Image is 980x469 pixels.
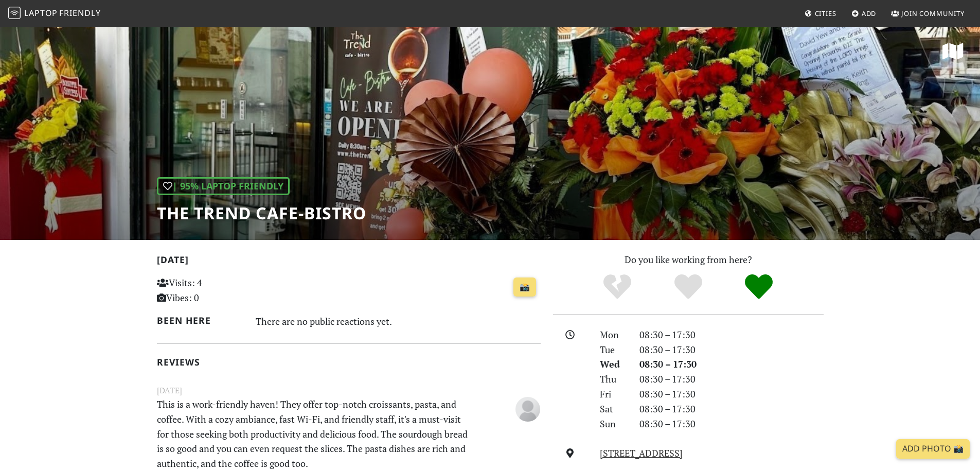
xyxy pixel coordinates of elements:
div: Fri [594,387,633,402]
span: Anonymous [515,402,540,414]
div: 08:30 – 17:30 [633,357,830,372]
h1: The Trend cafe-bistro [157,203,366,223]
h2: Reviews [157,357,541,368]
div: 08:30 – 17:30 [633,402,830,416]
div: Mon [594,327,633,342]
h2: Been here [157,315,244,326]
span: Laptop [24,7,58,19]
img: blank-535327c66bd565773addf3077783bbfce4b00ec00e9fd257753287c682c7fa38.png [515,397,540,422]
p: Do you like working from here? [553,252,824,267]
img: LaptopFriendly [8,7,21,19]
div: 08:30 – 17:30 [633,416,830,431]
p: Visits: 4 Vibes: 0 [157,275,277,305]
div: Definitely! [723,273,794,301]
span: Join Community [901,9,965,18]
span: Add [862,9,877,18]
a: LaptopFriendly LaptopFriendly [8,5,101,23]
a: Join Community [887,4,969,23]
span: Friendly [59,7,100,19]
a: Add Photo 📸 [896,439,970,459]
small: [DATE] [151,384,547,397]
div: | 95% Laptop Friendly [157,177,290,195]
div: There are no public reactions yet. [256,313,541,329]
a: Cities [800,4,841,23]
div: Thu [594,372,633,387]
div: No [582,273,653,301]
div: Sat [594,402,633,416]
a: [STREET_ADDRESS] [600,447,683,459]
div: Tue [594,342,633,357]
div: 08:30 – 17:30 [633,327,830,342]
h2: [DATE] [157,254,541,269]
div: Yes [653,273,724,301]
span: Cities [815,9,836,18]
a: 📸 [513,277,536,297]
div: Wed [594,357,633,372]
a: Add [847,4,881,23]
div: 08:30 – 17:30 [633,372,830,387]
div: Sun [594,416,633,431]
div: 08:30 – 17:30 [633,342,830,357]
div: 08:30 – 17:30 [633,387,830,402]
